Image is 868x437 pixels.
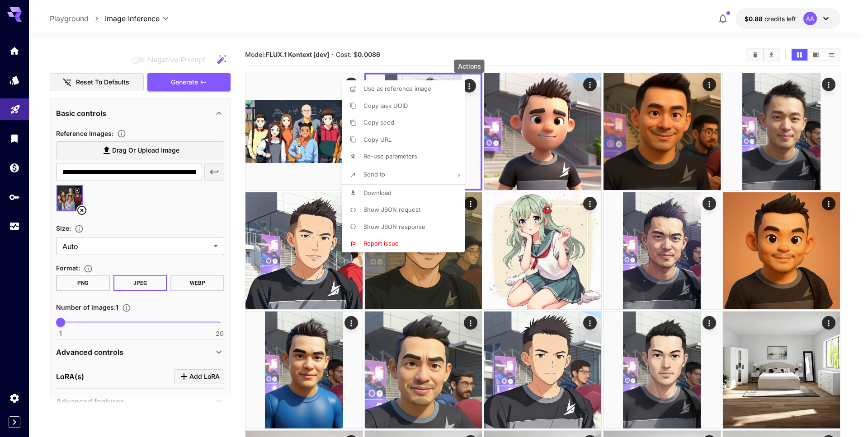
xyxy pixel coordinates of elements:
span: Use as reference image [363,85,431,92]
span: Copy seed [363,119,394,126]
span: Show JSON response [363,223,425,230]
span: Download [363,189,392,196]
span: Send to [363,171,385,178]
span: Copy task UUID [363,102,408,109]
div: Actions [454,60,485,73]
span: Copy URL [363,136,392,143]
span: Report issue [363,240,399,247]
span: Show JSON request [363,206,420,213]
span: Re-use parameters [363,153,417,160]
